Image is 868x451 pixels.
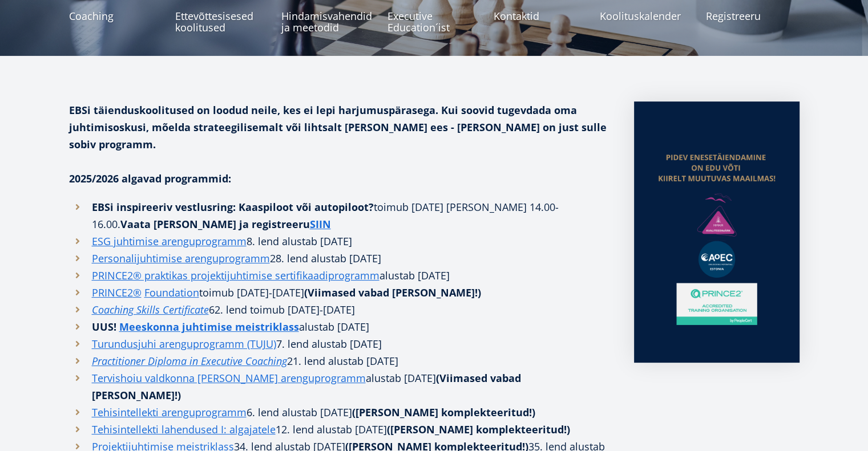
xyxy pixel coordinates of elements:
li: 7. lend alustab [DATE] [69,335,611,352]
span: Ettevõttesisesed koolitused [175,10,269,33]
span: Hindamisvahendid ja meetodid [281,10,375,33]
a: Coaching Skills Certificate [92,301,209,318]
span: Koolituskalender [600,10,693,22]
strong: UUS! [92,320,116,334]
strong: Meeskonna juhtimise meistriklass [119,320,299,334]
li: 28. lend alustab [DATE] [69,250,611,267]
span: Registreeru [706,10,800,22]
span: Kontaktid [494,10,587,22]
a: PRINCE2® praktikas projektijuhtimise sertifikaadiprogramm [92,267,380,284]
li: alustab [DATE] [69,318,611,335]
strong: ([PERSON_NAME] komplekteeritud!) [352,405,535,419]
li: alustab [DATE] [69,369,611,404]
li: 62. lend toimub [DATE]-[DATE] [69,301,611,318]
li: . lend alustab [DATE] [69,352,611,369]
li: 12. lend alustab [DATE] [69,421,611,438]
i: 21 [287,354,298,368]
strong: Vaata [PERSON_NAME] ja registreeru [120,217,331,231]
li: toimub [DATE] [PERSON_NAME] 14.00-16.00. [69,198,611,233]
a: Practitioner Diploma in Executive Coaching [92,352,287,369]
li: 6. lend alustab [DATE] [69,404,611,421]
li: toimub [DATE]-[DATE] [69,284,611,301]
a: Personalijuhtimise arenguprogramm [92,250,270,267]
a: Meeskonna juhtimise meistriklass [119,318,299,335]
strong: (Viimased vabad [PERSON_NAME]!) [304,286,481,299]
strong: EBSi täienduskoolitused on loodud neile, kes ei lepi harjumuspärasega. Kui soovid tugevdada oma j... [69,103,607,151]
strong: ([PERSON_NAME] komplekteeritud!) [387,422,570,436]
em: Practitioner Diploma in Executive Coaching [92,354,287,368]
a: ESG juhtimise arenguprogramm [92,233,247,250]
strong: 2025/2026 algavad programmid: [69,172,231,185]
a: ® [133,284,142,301]
span: Executive Education´ist [387,10,481,33]
a: Tervishoiu valdkonna [PERSON_NAME] arenguprogramm [92,369,366,387]
li: 8. lend alustab [DATE] [69,233,611,250]
li: alustab [DATE] [69,267,611,284]
span: Coaching [69,10,163,22]
a: Foundation [144,284,199,301]
a: SIIN [310,216,331,233]
a: Turundusjuhi arenguprogramm (TUJU) [92,335,276,352]
a: PRINCE2 [92,284,133,301]
em: Coaching Skills Certificate [92,303,209,316]
a: Tehisintellekti lahendused I: algajatele [92,421,276,438]
strong: EBSi inspireeriv vestlusring: Kaaspiloot või autopiloot? [92,200,374,214]
a: Tehisintellekti arenguprogramm [92,404,247,421]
